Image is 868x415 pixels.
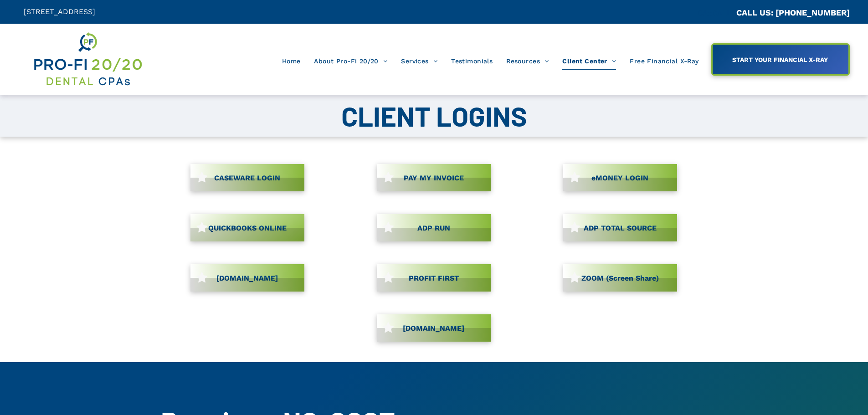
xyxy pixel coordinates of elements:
[377,214,491,241] a: ADP RUN
[401,169,467,187] span: PAY MY INVOICE
[736,8,850,17] a: CALL US: [PHONE_NUMBER]
[275,52,308,70] a: Home
[563,164,677,191] a: eMONEY LOGIN
[377,314,491,342] a: [DOMAIN_NAME]
[444,52,499,70] a: Testimonials
[211,169,283,187] span: CASEWARE LOGIN
[588,169,652,187] span: eMONEY LOGIN
[729,51,831,68] span: START YOUR FINANCIAL X-RAY
[711,43,850,76] a: START YOUR FINANCIAL X-RAY
[190,214,304,241] a: QUICKBOOKS ONLINE
[190,264,304,292] a: [DOMAIN_NAME]
[698,9,736,17] span: CA::CALLC
[205,219,290,237] span: QUICKBOOKS ONLINE
[341,99,527,132] span: CLIENT LOGINS
[377,264,491,292] a: PROFIT FIRST
[307,52,394,70] a: About Pro-Fi 20/20
[377,164,491,191] a: PAY MY INVOICE
[414,219,453,237] span: ADP RUN
[24,7,95,16] span: [STREET_ADDRESS]
[580,219,660,237] span: ADP TOTAL SOURCE
[32,31,143,88] img: Get Dental CPA Consulting, Bookkeeping, & Bank Loans
[400,319,467,337] span: [DOMAIN_NAME]
[578,269,662,287] span: ZOOM (Screen Share)
[499,52,555,70] a: Resources
[563,264,677,292] a: ZOOM (Screen Share)
[406,269,462,287] span: PROFIT FIRST
[623,52,705,70] a: Free Financial X-Ray
[213,269,281,287] span: [DOMAIN_NAME]
[394,52,444,70] a: Services
[555,52,623,70] a: Client Center
[190,164,304,191] a: CASEWARE LOGIN
[563,214,677,241] a: ADP TOTAL SOURCE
